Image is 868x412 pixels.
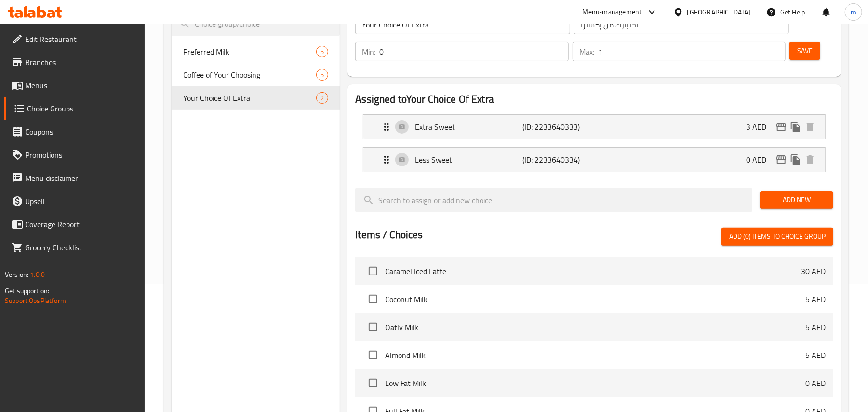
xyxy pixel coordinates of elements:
[355,228,423,242] h2: Items / Choices
[363,115,825,139] div: Expand
[760,191,833,209] button: Add New
[803,152,817,167] button: delete
[385,265,801,277] span: Caramel Iced Latte
[801,265,826,277] p: 30 AED
[774,152,788,167] button: edit
[851,7,856,17] span: m
[721,228,833,246] button: Add (0) items to choice group
[27,103,137,114] span: Choice Groups
[789,42,820,60] button: Save
[4,74,145,97] a: Menus
[5,294,66,307] a: Support.OpsPlatform
[788,152,803,167] button: duplicate
[316,69,328,81] div: Choices
[172,86,340,110] div: Your Choice Of Extra2
[746,154,774,165] p: 0 AED
[317,47,328,56] span: 5
[746,121,774,133] p: 3 AED
[415,154,522,165] p: Less Sweet
[363,289,383,309] span: Select choice
[363,345,383,365] span: Select choice
[172,40,340,63] div: Preferred Milk5
[25,195,137,207] span: Upsell
[768,194,826,206] span: Add New
[4,120,145,143] a: Coupons
[317,70,328,80] span: 5
[316,92,328,104] div: Choices
[687,7,751,17] div: [GEOGRAPHIC_DATA]
[805,349,826,361] p: 5 AED
[25,80,137,91] span: Menus
[4,143,145,166] a: Promotions
[25,219,137,230] span: Coverage Report
[805,321,826,333] p: 5 AED
[385,321,805,333] span: Oatly Milk
[5,285,49,297] span: Get support on:
[523,121,595,133] p: (ID: 2233640333)
[579,46,594,57] p: Max:
[355,143,833,176] li: Expand
[363,148,825,172] div: Expand
[25,242,137,253] span: Grocery Checklist
[385,349,805,361] span: Almond Milk
[362,46,375,57] p: Min:
[363,317,383,337] span: Select choice
[172,63,340,86] div: Coffee of Your Choosing5
[25,33,137,45] span: Edit Restaurant
[805,293,826,305] p: 5 AED
[355,110,833,143] li: Expand
[4,213,145,236] a: Coverage Report
[803,120,817,134] button: delete
[5,268,28,281] span: Version:
[774,120,788,134] button: edit
[183,69,316,81] span: Coffee of Your Choosing
[4,236,145,259] a: Grocery Checklist
[183,92,316,104] span: Your Choice Of Extra
[797,45,813,57] span: Save
[317,94,328,103] span: 2
[316,46,328,57] div: Choices
[385,293,805,305] span: Coconut Milk
[355,188,752,212] input: search
[583,6,642,18] div: Menu-management
[363,373,383,393] span: Select choice
[729,231,826,243] span: Add (0) items to choice group
[25,172,137,184] span: Menu disclaimer
[363,261,383,281] span: Select choice
[355,92,833,107] h2: Assigned to Your Choice Of Extra
[788,120,803,134] button: duplicate
[25,126,137,137] span: Coupons
[4,166,145,190] a: Menu disclaimer
[25,149,137,161] span: Promotions
[4,27,145,51] a: Edit Restaurant
[4,51,145,74] a: Branches
[805,377,826,389] p: 0 AED
[415,121,522,133] p: Extra Sweet
[183,46,316,57] span: Preferred Milk
[4,190,145,213] a: Upsell
[25,56,137,68] span: Branches
[523,154,595,165] p: (ID: 2233640334)
[30,268,45,281] span: 1.0.0
[385,377,805,389] span: Low Fat Milk
[4,97,145,120] a: Choice Groups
